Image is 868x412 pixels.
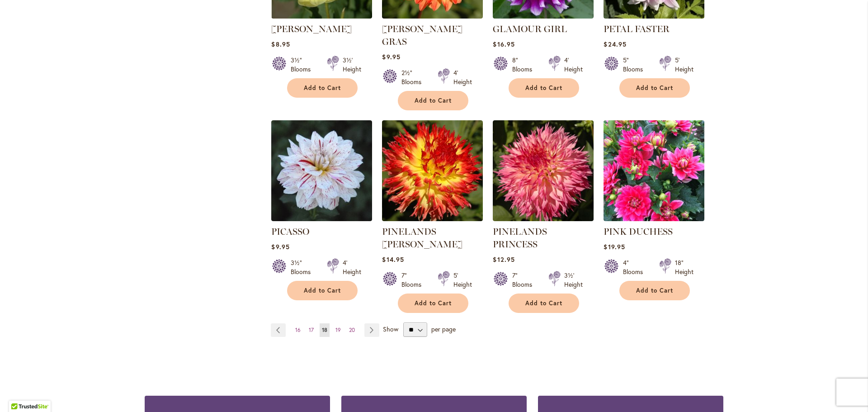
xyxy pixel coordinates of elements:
[493,24,567,34] a: GLAMOUR GIRL
[291,258,316,276] div: 3½" Blooms
[398,294,468,313] button: Add to Cart
[333,323,343,337] a: 19
[382,226,462,250] a: PINELANDS [PERSON_NAME]
[287,281,358,300] button: Add to Cart
[271,226,309,237] a: PICASSO
[401,68,427,86] div: 2½" Blooms
[675,258,693,276] div: 18" Height
[604,214,704,223] a: PINK DUCHESS
[604,120,704,221] img: PINK DUCHESS
[493,120,594,221] img: PINELANDS PRINCESS
[271,24,352,34] a: [PERSON_NAME]
[398,91,468,110] button: Add to Cart
[382,120,483,221] img: PINELANDS PAM
[287,78,358,98] button: Add to Cart
[512,271,538,289] div: 7" Blooms
[304,287,341,294] span: Add to Cart
[525,299,562,307] span: Add to Cart
[382,214,483,223] a: PINELANDS PAM
[619,281,690,300] button: Add to Cart
[675,56,693,74] div: 5' Height
[271,12,372,20] a: PEGGY JEAN
[271,120,372,221] img: PICASSO
[525,84,562,92] span: Add to Cart
[415,97,452,104] span: Add to Cart
[564,56,583,74] div: 4' Height
[431,325,456,333] span: per page
[271,242,289,251] span: $9.95
[604,40,626,48] span: $24.95
[512,56,538,74] div: 8" Blooms
[7,380,32,405] iframe: Launch Accessibility Center
[453,68,472,86] div: 4' Height
[623,258,648,276] div: 4" Blooms
[382,255,404,264] span: $14.95
[382,52,400,61] span: $9.95
[509,294,579,313] button: Add to Cart
[293,323,303,337] a: 16
[604,242,625,251] span: $19.95
[309,327,314,333] span: 17
[509,78,579,98] button: Add to Cart
[382,24,462,47] a: [PERSON_NAME] GRAS
[291,56,316,74] div: 3½" Blooms
[271,214,372,223] a: PICASSO
[307,323,316,337] a: 17
[322,327,327,333] span: 18
[295,327,301,333] span: 16
[493,40,514,48] span: $16.95
[604,24,670,34] a: PETAL FASTER
[564,271,583,289] div: 3½' Height
[493,214,594,223] a: PINELANDS PRINCESS
[636,84,673,92] span: Add to Cart
[343,56,361,74] div: 3½' Height
[335,327,341,333] span: 19
[493,226,547,250] a: PINELANDS PRINCESS
[401,271,427,289] div: 7" Blooms
[304,84,341,92] span: Add to Cart
[453,271,472,289] div: 5' Height
[619,78,690,98] button: Add to Cart
[347,323,357,337] a: 20
[623,56,648,74] div: 5" Blooms
[493,12,594,20] a: GLAMOUR GIRL
[349,327,355,333] span: 20
[493,255,514,264] span: $12.95
[415,299,452,307] span: Add to Cart
[636,287,673,294] span: Add to Cart
[604,226,673,237] a: PINK DUCHESS
[382,12,483,20] a: MARDY GRAS
[271,40,290,48] span: $8.95
[604,12,704,20] a: PETAL FASTER
[343,258,361,276] div: 4' Height
[383,325,398,333] span: Show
